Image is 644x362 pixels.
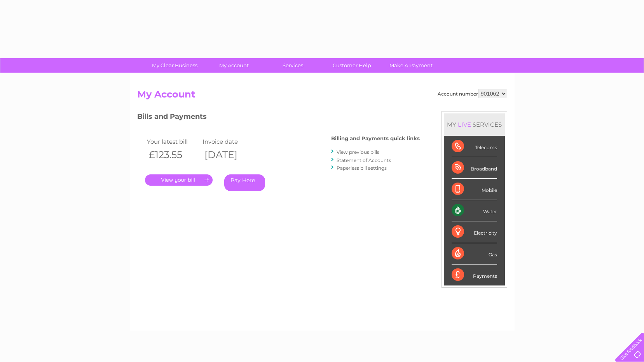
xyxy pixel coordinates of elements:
[201,147,257,163] th: [DATE]
[456,121,473,128] div: LIVE
[202,58,266,73] a: My Account
[452,243,497,265] div: Gas
[452,200,497,221] div: Water
[337,165,387,171] a: Paperless bill settings
[145,136,201,147] td: Your latest bill
[137,111,420,125] h3: Bills and Payments
[452,221,497,243] div: Electricity
[331,136,420,141] h4: Billing and Payments quick links
[452,179,497,200] div: Mobile
[137,89,507,104] h2: My Account
[337,157,391,163] a: Statement of Accounts
[261,58,325,73] a: Services
[452,136,497,157] div: Telecoms
[145,147,201,163] th: £123.55
[452,157,497,179] div: Broadband
[438,89,507,98] div: Account number
[320,58,384,73] a: Customer Help
[444,113,505,136] div: MY SERVICES
[143,58,207,73] a: My Clear Business
[379,58,443,73] a: Make A Payment
[337,149,379,155] a: View previous bills
[201,136,257,147] td: Invoice date
[224,174,265,191] a: Pay Here
[452,265,497,285] div: Payments
[145,174,213,186] a: .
